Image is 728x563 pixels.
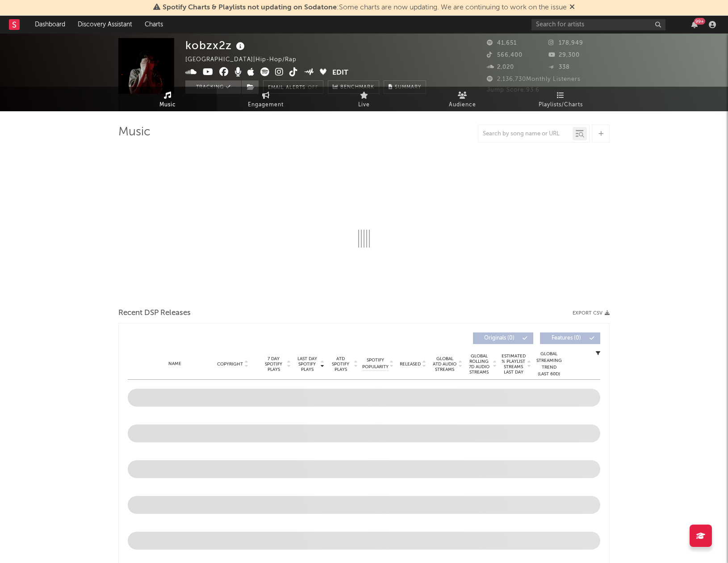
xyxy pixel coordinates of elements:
[487,64,514,70] span: 2,020
[163,4,337,11] span: Spotify Charts & Playlists not updating on Sodatone
[548,52,580,58] span: 29,300
[473,332,533,344] button: Originals(0)
[569,4,575,11] span: Dismiss
[146,361,204,367] div: Name
[536,351,562,378] div: Global Streaming Trend (Last 60D)
[185,55,307,65] div: [GEOGRAPHIC_DATA] | Hip-Hop/Rap
[395,85,421,90] span: Summary
[358,100,370,110] span: Live
[384,80,426,94] button: Summary
[467,353,491,375] span: Global Rolling 7D Audio Streams
[328,80,379,94] a: Benchmark
[432,356,457,372] span: Global ATD Audio Streams
[691,21,698,28] button: 99+
[262,356,285,372] span: 7 Day Spotify Plays
[531,19,665,30] input: Search for artists
[217,87,315,111] a: Engagement
[548,64,570,70] span: 338
[29,16,71,34] a: Dashboard
[308,85,318,90] em: Off
[400,361,421,367] span: Released
[185,80,241,94] button: Tracking
[118,308,191,319] span: Recent DSP Releases
[71,16,138,34] a: Discovery Assistant
[159,100,176,110] span: Music
[248,100,284,110] span: Engagement
[540,332,600,344] button: Features(0)
[138,16,169,34] a: Charts
[573,311,610,316] button: Export CSV
[185,38,247,53] div: kobzx2z
[413,87,511,111] a: Audience
[449,100,476,110] span: Audience
[548,40,583,46] span: 178,949
[362,357,389,370] span: Spotify Popularity
[479,336,520,341] span: Originals ( 0 )
[332,67,348,79] button: Edit
[340,82,374,93] span: Benchmark
[511,87,610,111] a: Playlists/Charts
[546,336,587,341] span: Features ( 0 )
[163,4,567,11] span: : Some charts are now updating. We are continuing to work on the issue
[315,87,413,111] a: Live
[487,52,523,58] span: 566,400
[329,356,352,372] span: ATD Spotify Plays
[478,130,573,138] input: Search by song name or URL
[295,356,319,372] span: Last Day Spotify Plays
[217,361,243,367] span: Copyright
[118,87,217,111] a: Music
[263,80,323,94] button: Email AlertsOff
[487,76,581,82] span: 2,136,730 Monthly Listeners
[487,40,517,46] span: 41,651
[501,353,526,375] span: Estimated % Playlist Streams Last Day
[539,100,583,110] span: Playlists/Charts
[694,18,705,25] div: 99 +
